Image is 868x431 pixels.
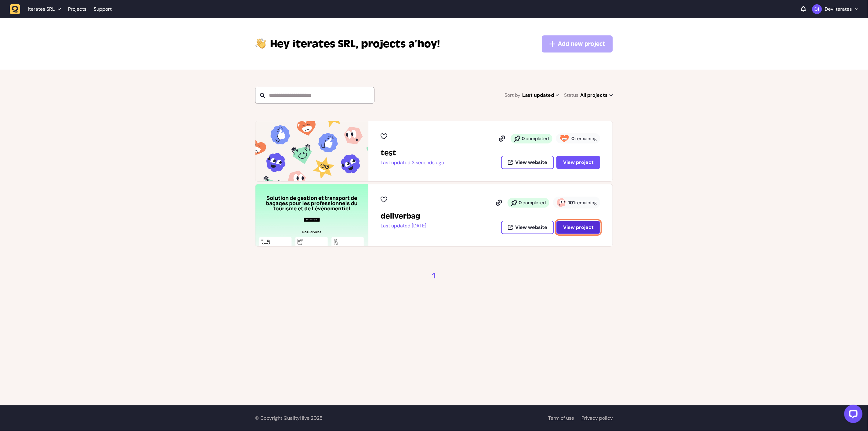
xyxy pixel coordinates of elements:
a: Term of use [548,415,574,421]
span: © Copyright QualityHive 2025 [255,415,323,421]
button: View website [501,221,554,234]
button: Dev iterates [812,4,858,14]
iframe: LiveChat chat widget [839,402,865,428]
button: Add new project [542,35,613,53]
span: Last updated [522,91,559,100]
a: 1 [432,271,436,281]
button: View website [501,156,554,169]
span: completed [526,136,549,142]
span: Add new project [558,40,605,48]
button: iterates SRL [10,4,64,15]
span: View website [515,225,547,230]
span: View project [563,160,594,165]
span: View website [515,160,547,165]
span: Sort by [505,91,520,100]
a: Projects [68,4,86,15]
strong: 0 [571,136,575,142]
strong: 0 [519,200,522,206]
a: Support [94,6,112,12]
span: All projects [580,91,613,100]
p: Last updated [DATE] [381,223,426,229]
span: completed [523,200,546,206]
span: remaining [575,200,597,206]
img: hi-hand [255,37,266,49]
strong: 0 [522,136,525,142]
strong: 101 [568,200,575,206]
button: View project [556,156,600,169]
img: Dev iterates [812,4,822,14]
p: Last updated 3 seconds ago [381,160,444,166]
button: View project [556,221,600,234]
span: Status [564,91,578,100]
p: projects a’hoy! [270,37,440,51]
img: test [255,121,368,181]
span: View project [563,225,594,230]
span: iterates SRL [28,6,55,12]
span: remaining [575,136,597,142]
a: Privacy policy [581,415,613,421]
p: Dev iterates [825,6,852,12]
span: iterates SRL [270,37,359,51]
img: deliverbag [255,184,368,246]
h2: deliverbag [381,211,426,221]
h2: test [381,148,444,158]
